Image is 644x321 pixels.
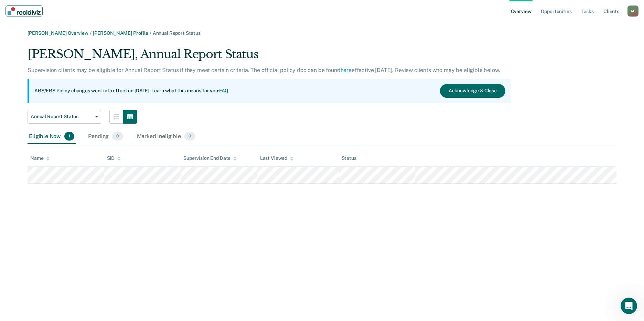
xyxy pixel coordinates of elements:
[8,7,41,15] img: Recidiviz
[627,6,638,17] button: Profile dropdown button
[34,87,228,94] p: ARS/ERS Policy changes went into effect on [DATE]. Learn what this means for you:
[87,129,124,144] div: Pending0
[148,30,153,36] span: /
[107,155,121,161] div: SID
[28,67,500,73] p: Supervision clients may be eligible for Annual Report Status if they meet certain criteria. The o...
[28,110,101,124] button: Annual Report Status
[341,67,352,73] a: here
[28,47,511,67] div: [PERSON_NAME], Annual Report Status
[627,6,638,17] div: A O
[342,155,356,161] div: Status
[30,155,50,161] div: Name
[28,129,76,144] div: Eligible Now1
[440,84,505,98] button: Acknowledge & Close
[28,30,88,36] a: [PERSON_NAME] Overview
[219,88,229,93] a: FAQ
[184,132,195,141] span: 0
[621,298,637,314] iframe: Intercom live chat
[112,132,123,141] span: 0
[64,132,74,141] span: 1
[31,114,93,120] span: Annual Report Status
[93,30,148,36] a: [PERSON_NAME] Profile
[153,30,201,36] span: Annual Report Status
[88,30,93,36] span: /
[136,129,197,144] div: Marked Ineligible0
[183,155,237,161] div: Supervision End Date
[260,155,293,161] div: Last Viewed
